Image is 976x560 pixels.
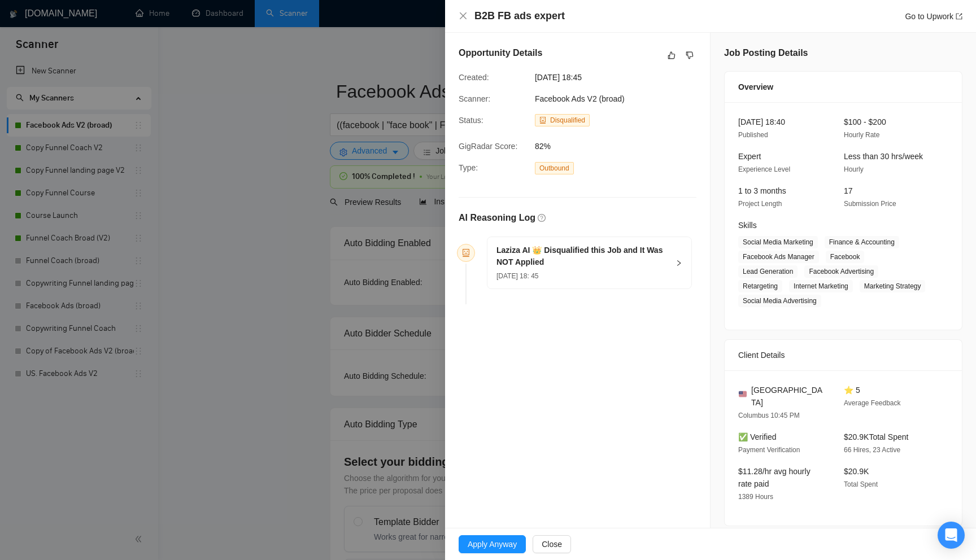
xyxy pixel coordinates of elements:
span: right [676,260,682,266]
a: Go to Upworkexport [905,12,962,21]
span: Marketing Strategy [860,280,926,292]
span: [GEOGRAPHIC_DATA] [751,384,826,409]
div: Client Details [738,340,948,370]
span: Expert [738,152,761,161]
span: 1389 Hours [738,493,773,501]
span: ⭐ 5 [844,386,860,395]
img: 🇺🇸 [739,390,747,398]
span: Lead Generation [738,265,798,278]
span: Experience Level [738,165,790,173]
span: Columbus 10:45 PM [738,412,800,419]
h4: B2B FB ads expert [474,9,565,23]
span: 1 to 3 months [738,186,786,195]
span: Type: [459,163,478,172]
h5: Opportunity Details [459,46,542,60]
span: Overview [738,81,773,93]
span: Payment Verification [738,446,800,454]
span: Less than 30 hrs/week [844,152,923,161]
span: question-circle [538,214,546,222]
span: [DATE] 18:40 [738,117,785,126]
span: Total Spent [844,480,878,488]
span: robot [539,117,546,124]
span: Retargeting [738,280,782,292]
span: Social Media Marketing [738,236,818,248]
span: $20.9K [844,467,869,476]
h5: Job Posting Details [724,46,808,60]
span: close [459,11,468,20]
span: Finance & Accounting [825,236,899,248]
span: robot [462,249,470,257]
span: like [668,51,676,60]
span: GigRadar Score: [459,142,517,151]
span: 66 Hires, 23 Active [844,446,900,454]
span: $100 - $200 [844,117,886,126]
span: Facebook Ads V2 (broad) [535,94,625,103]
span: Social Media Advertising [738,295,821,307]
span: Internet Marketing [789,280,853,292]
button: like [665,49,678,62]
button: dislike [683,49,696,62]
span: $11.28/hr avg hourly rate paid [738,467,811,488]
span: 82% [535,140,704,152]
span: Average Feedback [844,399,901,407]
span: Skills [738,221,757,230]
button: Close [459,11,468,21]
span: Created: [459,73,489,82]
span: export [956,13,962,20]
span: Outbound [535,162,574,174]
span: Apply Anyway [468,538,517,550]
span: Facebook Ads Manager [738,251,819,263]
span: Published [738,131,768,139]
span: Hourly Rate [844,131,879,139]
h5: AI Reasoning Log [459,211,535,225]
span: Facebook Advertising [804,265,878,278]
span: 17 [844,186,853,195]
button: Apply Anyway [459,535,526,553]
span: ✅ Verified [738,432,777,441]
button: Close [533,535,571,553]
span: Hourly [844,165,864,173]
span: Status: [459,116,483,125]
div: Open Intercom Messenger [938,522,965,549]
span: Facebook [826,251,865,263]
h5: Laziza AI 👑 Disqualified this Job and It Was NOT Applied [496,244,669,268]
span: Submission Price [844,200,896,208]
span: [DATE] 18:45 [535,71,704,84]
span: Scanner: [459,94,490,103]
span: Project Length [738,200,782,208]
span: dislike [686,51,694,60]
span: $20.9K Total Spent [844,432,908,441]
span: Disqualified [550,116,585,124]
span: [DATE] 18: 45 [496,272,538,280]
span: Close [542,538,562,550]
